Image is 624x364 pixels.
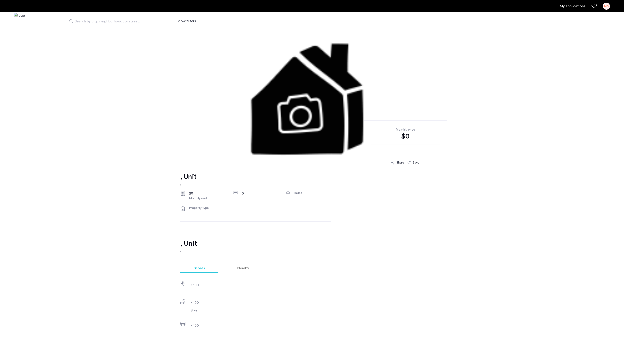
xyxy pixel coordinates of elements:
[560,4,585,9] a: My application
[180,322,185,326] img: score
[180,299,185,304] img: score
[237,266,249,270] span: Nearby
[294,191,331,195] div: Baths
[242,191,279,196] div: 0
[112,30,512,162] img: 1.gif
[180,248,444,253] h3: ,
[396,160,404,165] div: Share
[413,160,419,165] div: Save
[191,308,263,313] span: Bike
[66,16,171,26] input: Apartment Search
[371,127,440,132] div: Monthly price
[191,324,199,327] span: / 100
[180,239,444,248] h2: , Unit
[180,172,196,181] h1: , Unit
[14,13,25,29] img: logo
[181,281,185,287] img: score
[180,172,196,186] a: , Unit,
[191,301,199,304] span: / 100
[591,4,597,9] a: Favorites
[14,13,25,29] a: Cazamio logo
[603,3,610,10] div: MC
[180,181,196,186] h2: ,
[189,206,226,210] div: Property type
[189,191,226,196] div: $0
[189,196,226,200] div: Monthly rent
[194,266,205,270] span: Scores
[177,18,196,24] button: Show or hide filters
[75,19,159,24] span: Search by city, neighborhood, or street.
[371,132,440,141] div: $0
[191,283,199,287] span: / 100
